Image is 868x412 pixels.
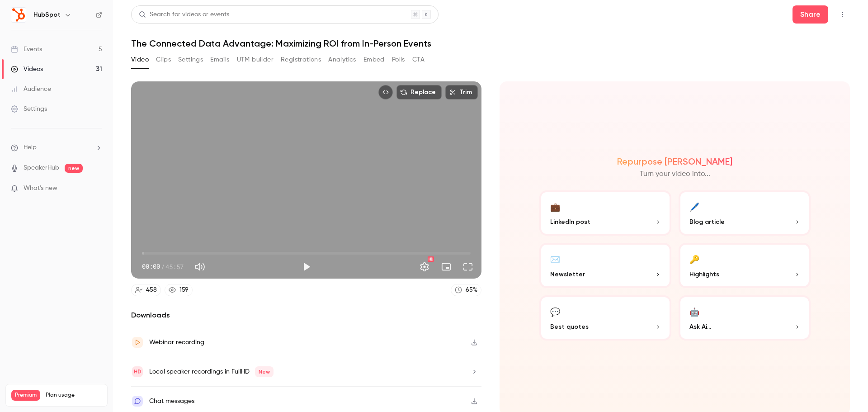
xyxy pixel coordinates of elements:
div: Settings [11,104,47,114]
span: Premium [11,390,40,401]
button: Settings [415,258,434,276]
span: Plan usage [46,392,102,399]
div: 💼 [550,199,560,213]
img: HubSpot [11,8,26,22]
span: Blog article [689,217,725,227]
button: Turn on miniplayer [437,258,455,276]
div: HD [428,256,434,262]
span: Newsletter [550,270,585,279]
button: ✉️Newsletter [539,243,671,288]
button: 🖊️Blog article [679,190,811,236]
a: SpeakerHub [24,163,59,173]
button: Play [297,258,316,276]
h2: Downloads [131,310,481,321]
span: Ask Ai... [689,322,711,331]
button: CTA [412,52,425,67]
button: Replace [396,85,442,99]
span: What's new [24,184,57,193]
button: Clips [156,52,171,67]
div: Chat messages [149,396,194,407]
button: Video [131,52,149,67]
span: Help [24,143,37,152]
button: Analytics [328,52,356,67]
button: Full screen [459,258,477,276]
div: 🖊️ [689,199,699,213]
iframe: Noticeable Trigger [91,185,102,193]
button: Mute [191,258,209,276]
div: ✉️ [550,252,560,266]
button: 💬Best quotes [539,295,671,341]
li: help-dropdown-opener [11,143,102,152]
p: Turn your video into... [640,169,710,180]
span: 00:00 [142,262,160,271]
span: 45:57 [165,262,184,271]
div: Audience [11,85,51,94]
div: 🤖 [689,304,699,318]
div: 159 [179,285,189,295]
span: Best quotes [550,322,589,331]
button: 💼LinkedIn post [539,190,671,236]
button: UTM builder [237,52,274,67]
h6: HubSpot [33,10,61,19]
a: 159 [165,284,193,296]
h1: The Connected Data Advantage: Maximizing ROI from In-Person Events [131,38,850,49]
button: Trim [445,85,478,99]
span: LinkedIn post [550,217,590,227]
button: Share [793,5,828,24]
div: 💬 [550,304,560,318]
a: 458 [131,284,161,296]
div: 🔑 [689,252,699,266]
div: Events [11,45,42,54]
button: 🔑Highlights [679,243,811,288]
button: 🤖Ask Ai... [679,295,811,341]
button: Settings [178,52,203,67]
div: Videos [11,65,43,74]
button: Top Bar Actions [835,7,850,22]
span: / [161,262,165,271]
button: Registrations [281,52,321,67]
span: New [255,366,274,377]
button: Emails [210,52,229,67]
div: 65 % [466,285,477,295]
button: Polls [392,52,405,67]
button: Embed [363,52,385,67]
div: 00:00 [142,262,184,271]
h2: Repurpose [PERSON_NAME] [617,156,732,167]
button: Embed video [378,85,393,99]
a: 65% [451,284,481,296]
div: 458 [146,285,157,295]
span: new [65,164,83,173]
span: Highlights [689,270,719,279]
div: Local speaker recordings in FullHD [149,366,274,377]
div: Search for videos or events [139,10,229,19]
div: Webinar recording [149,337,204,348]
